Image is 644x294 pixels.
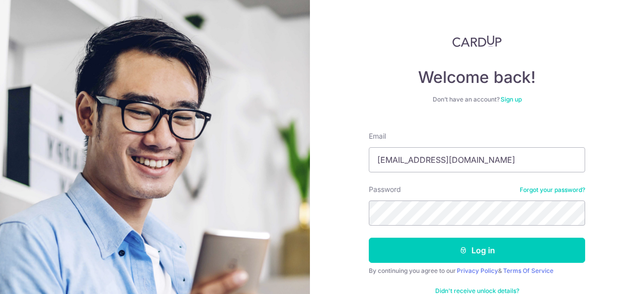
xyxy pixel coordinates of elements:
label: Password [369,184,401,194]
label: Email [369,131,386,141]
button: Log in [369,238,585,263]
a: Privacy Policy [457,267,498,274]
div: By continuing you agree to our & [369,267,585,275]
img: CardUp Logo [452,35,502,47]
h4: Welcome back! [369,67,585,87]
input: Enter your Email [369,147,585,172]
a: Terms Of Service [503,267,553,274]
a: Sign up [501,95,522,103]
a: Forgot your password? [520,186,585,194]
div: Don’t have an account? [369,95,585,104]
